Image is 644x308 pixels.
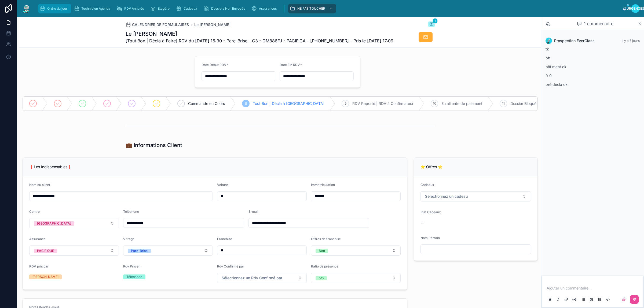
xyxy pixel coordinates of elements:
font: ⭐ Offres ⭐ [420,164,442,169]
font: EverGlass [577,38,595,43]
font: 9 [345,101,346,105]
font: pb [546,56,550,60]
font: 1 commentaire [584,21,613,26]
font: Téléphone [123,210,139,214]
font: tk [546,47,549,51]
font: 1 [434,19,436,23]
a: Cadeaux [174,4,201,13]
a: Ordre du jour [38,4,71,13]
font: Ordre du jour [47,6,67,10]
font: Il y a 5 jours [622,39,640,43]
a: Le [PERSON_NAME] [194,22,230,27]
font: Commande en Cours [188,101,225,106]
font: 8 [245,101,247,105]
font: fr 0 [546,73,552,78]
button: Bouton de sélection [217,273,307,283]
font: Nom Parrain [420,236,440,240]
font: 11 [502,101,505,105]
font: E-mail [248,210,258,214]
a: RDV Annulés [115,4,148,13]
a: NE PAS TOUCHER [288,4,336,13]
font: Immatriculation [311,183,335,187]
font: Sélectionnez un cadeau [425,194,468,199]
font: Etat Cadeaux [420,210,441,214]
font: Voiture [217,183,228,187]
img: Logo de l'application [21,4,31,13]
font: Date Début RDV [202,63,226,67]
font: [GEOGRAPHIC_DATA] [37,221,71,225]
button: Bouton de sélection [123,245,213,256]
font: Non [319,249,325,253]
div: contenu déroulant [35,3,623,14]
font: Nom du client [29,183,50,187]
a: Étagère [149,4,173,13]
font: Dossiers Non Envoyés [211,6,245,10]
font: -- [420,221,424,225]
a: Assurances [250,4,280,13]
font: Étagère [158,6,170,10]
font: Rdv Pris en [123,264,140,268]
font: Prospection [554,38,576,43]
font: RDV Annulés [124,6,144,10]
font: Cadeaux [184,6,197,10]
button: Bouton de sélection [420,191,531,201]
font: RDV Reporté | RDV à Confirmateur [352,101,414,106]
button: 1 [428,21,435,28]
font: Centre [29,210,40,214]
font: CALENDRIER DE FORMULAIRES [132,22,189,27]
font: Téléphone [126,275,142,279]
button: Bouton de sélection [311,273,401,283]
a: CALENDRIER DE FORMULAIRES [126,22,189,27]
font: bâtiment ok [546,64,566,69]
font: pré décla ok [546,82,568,87]
font: Assurance [29,237,46,241]
font: RDV pris par [29,264,49,268]
font: 💼 Informations Client [126,142,182,148]
font: Assurances [259,6,277,10]
font: Dossier Bloqué (Indiquer Raison Blocage) [510,101,583,106]
a: Technicien Agenda [72,4,114,13]
font: Ratio de présence [311,264,338,268]
font: Pare-Brise [131,249,148,253]
font: Vitrage [123,237,134,241]
button: Bouton de sélection [29,218,119,228]
font: En attente de paiement [441,101,482,106]
font: ❗Les Indispensables❗ [29,164,72,169]
font: Cadeaux [420,183,434,187]
font: Offres de franchise [311,237,341,241]
font: Tout Bon | Décla à [GEOGRAPHIC_DATA] [253,101,324,106]
button: Bouton de sélection [311,245,401,256]
font: Sélectionnez un Rdv Confirmé par [222,276,282,280]
font: 10 [433,101,436,105]
font: Date Fin RDV [280,63,300,67]
font: Technicien Agenda [81,6,110,10]
font: Rdv Confirmé par [217,264,244,268]
font: Franchise [217,237,232,241]
a: Dossiers Non Envoyés [202,4,249,13]
button: Bouton de sélection [29,245,119,256]
font: [PERSON_NAME] [32,275,58,279]
font: PACIFIQUE [37,249,54,253]
font: 5/5 [319,276,324,280]
font: Le [PERSON_NAME] [126,31,177,37]
font: [Tout Bon | Décla à Faire] RDV du [DATE] 16:30 - Pare-Brise - C3 - DM886FJ - PACIFICA - [PHONE_NU... [126,38,393,43]
font: NE PAS TOUCHER [297,6,325,10]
